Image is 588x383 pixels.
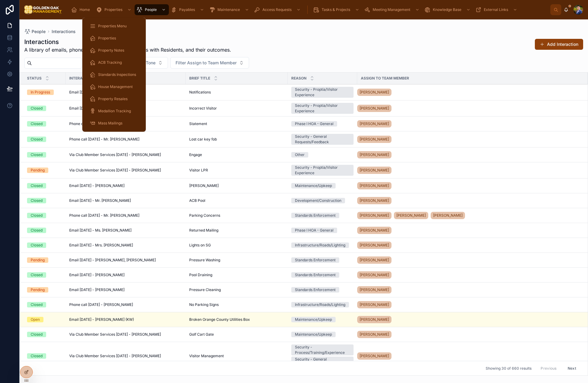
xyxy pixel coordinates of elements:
div: Closed [31,302,43,307]
a: Phone call [DATE] - [PERSON_NAME] [69,302,182,307]
a: [PERSON_NAME] [357,256,391,264]
a: Visitor Management [189,354,284,358]
a: Pool Draining [189,273,284,277]
a: Email [DATE] - Ms. [PERSON_NAME] [69,228,182,233]
a: Pending [27,257,62,263]
span: [PERSON_NAME] [360,106,389,111]
a: Email [DATE] - Mrs. [PERSON_NAME] [69,243,182,248]
a: Closed [27,198,62,203]
a: [PERSON_NAME] [189,183,284,188]
div: Closed [31,242,43,248]
span: Statement [189,121,207,126]
span: [PERSON_NAME] [360,317,389,322]
div: Security - Proptia/Visitor Experience [295,87,350,98]
a: Closed [27,228,62,233]
a: Medallion Tracking [86,106,142,117]
a: [PERSON_NAME] [357,242,391,249]
a: Via Club Member Services [DATE] - [PERSON_NAME] [69,168,182,173]
div: Phase I HOA - General [295,121,333,127]
div: Closed [31,228,43,233]
h1: Interactions [24,38,231,46]
div: Closed [31,152,43,158]
a: Via Club Member Services [DATE] - [PERSON_NAME] [69,332,182,337]
span: A library of emails, phone calls, and other interactions with Residents, and their outcomes. [24,46,231,53]
a: [PERSON_NAME] [357,87,580,97]
a: Phase I HOA - General [291,121,354,127]
span: Property Resales [98,97,128,101]
a: Security - Proptia/Visitor Experience [291,165,354,176]
a: [PERSON_NAME] [357,103,580,113]
a: Standards Enforcement [291,257,354,263]
span: Lights on SG [189,243,211,248]
a: ACB Tracking [86,57,142,68]
span: Standards Inspections [98,72,136,77]
a: Pending [27,168,62,173]
span: [PERSON_NAME] [396,213,426,218]
a: Standards Inspections [86,69,142,80]
a: Properties Menu [86,21,142,32]
a: Phone call [DATE] - Mr. [PERSON_NAME] [69,213,182,218]
span: Email [DATE] - [PERSON_NAME] [69,183,125,188]
a: Visitor LPR [189,168,284,173]
a: Interactions [52,29,76,35]
span: Returned Mailing [189,228,218,233]
span: Email [DATE] - Mrs. [PERSON_NAME] [69,243,133,248]
a: Pressure Cleaning [189,287,284,292]
span: Incorrect Visitor [189,106,217,111]
span: [PERSON_NAME] [360,243,389,248]
div: Development/Construction [295,198,341,203]
a: Parking Concerns [189,213,284,218]
a: [PERSON_NAME] [357,301,391,308]
span: [PERSON_NAME] [360,213,389,218]
a: [PERSON_NAME] [357,134,580,144]
div: Pending [31,168,45,173]
span: Properties [104,7,122,12]
div: Infrastructure/Roads/Lighting [295,302,345,307]
span: Via Club Member Services [DATE] - [PERSON_NAME] [69,168,161,173]
div: Maintenance/Upkeep [295,317,332,322]
span: People [145,7,157,12]
a: Maintenance/Upkeep [291,317,354,322]
a: Golf Cart Gate [189,332,284,337]
a: [PERSON_NAME] [357,165,580,175]
span: Medallion Tracking [98,109,131,114]
span: Pressure Cleaning [189,287,221,292]
a: Statement [189,121,284,126]
div: Standards Enforcement [295,287,336,293]
span: Pool Draining [189,273,212,277]
span: House Management [98,84,133,89]
a: External Links [473,4,520,15]
a: [PERSON_NAME] [357,315,580,324]
span: Email [DATE] - [PERSON_NAME], [PERSON_NAME] [69,258,156,263]
a: [PERSON_NAME] [357,167,391,174]
a: Property Notes [86,45,142,56]
span: Email [DATE] - Mr. [PERSON_NAME] [69,198,131,203]
div: Pending [31,287,45,293]
span: Phone call [DATE] - Mr. [PERSON_NAME] [69,213,139,218]
a: Home [69,4,94,15]
div: Closed [31,183,43,188]
a: Standards Enforcement [291,272,354,278]
span: Payables [179,7,195,12]
span: Lost car key fob [189,137,217,142]
span: Email [DATE] - Mrs. [PERSON_NAME] [69,106,133,111]
span: Visitor LPR [189,168,208,173]
div: In Progress [31,90,50,95]
span: [PERSON_NAME] [360,137,389,142]
span: [PERSON_NAME] [360,258,389,263]
a: [PERSON_NAME] [357,119,580,129]
a: [PERSON_NAME] [357,150,580,160]
span: Filter Assign to Team Member [176,60,237,66]
a: [PERSON_NAME] [357,197,391,204]
a: In Progress [27,90,62,95]
span: [PERSON_NAME] [433,213,463,218]
span: Home [80,7,90,12]
a: Lights on SG [189,243,284,248]
span: Showing 30 of 660 results [486,366,532,371]
span: Brief Title [189,76,210,81]
a: Development/Construction [291,198,354,203]
a: [PERSON_NAME][PERSON_NAME][PERSON_NAME] [357,211,580,220]
a: People [135,4,169,15]
a: [PERSON_NAME] [357,181,580,191]
a: Security - Process/Training/ExperienceSecurity - General Requests/Feedback [291,344,354,368]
